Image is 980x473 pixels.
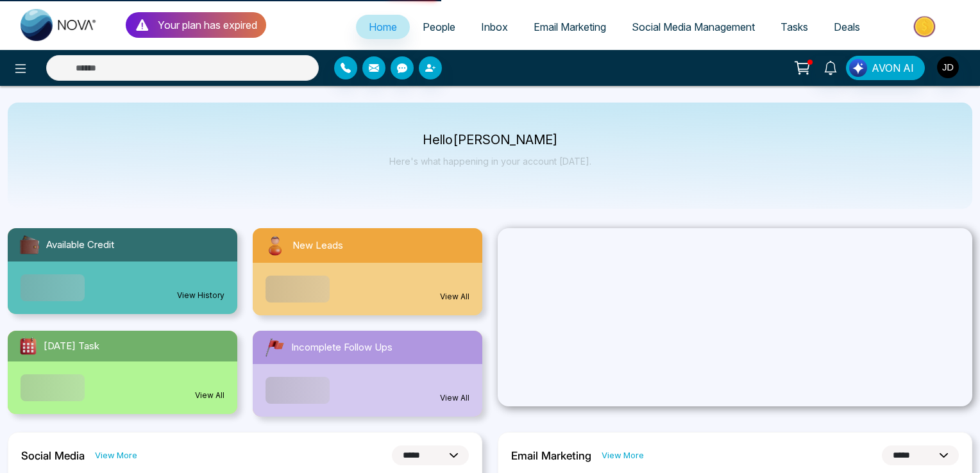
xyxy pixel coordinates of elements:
[177,290,224,301] a: View History
[534,21,606,33] span: Email Marketing
[158,17,257,33] p: Your plan has expired
[632,21,755,33] span: Social Media Management
[46,238,114,253] span: Available Credit
[369,21,397,33] span: Home
[263,233,287,258] img: newLeads.svg
[292,238,343,253] span: New Leads
[95,449,137,461] a: View More
[468,15,521,39] a: Inbox
[389,135,591,145] p: Hello [PERSON_NAME]
[619,15,768,39] a: Social Media Management
[521,15,619,39] a: Email Marketing
[768,15,821,39] a: Tasks
[245,228,490,315] a: New LeadsView All
[511,449,591,462] h2: Email Marketing
[18,233,41,256] img: availableCredit.svg
[389,156,591,167] p: Here's what happening in your account [DATE].
[846,56,925,80] button: AVON AI
[21,449,85,462] h2: Social Media
[849,59,867,77] img: Lead Flow
[781,21,808,33] span: Tasks
[356,15,410,39] a: Home
[602,449,644,461] a: View More
[821,15,873,39] a: Deals
[879,12,972,41] img: Market-place.gif
[245,331,490,417] a: Incomplete Follow UpsView All
[423,21,455,33] span: People
[291,340,393,355] span: Incomplete Follow Ups
[21,9,97,41] img: Nova CRM Logo
[872,60,914,76] span: AVON AI
[440,291,469,303] a: View All
[18,336,38,356] img: todayTask.svg
[410,15,468,39] a: People
[44,339,99,354] span: [DATE] Task
[937,56,959,78] img: User Avatar
[263,336,286,359] img: followUps.svg
[481,21,508,33] span: Inbox
[834,21,860,33] span: Deals
[195,390,224,401] a: View All
[440,392,469,404] a: View All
